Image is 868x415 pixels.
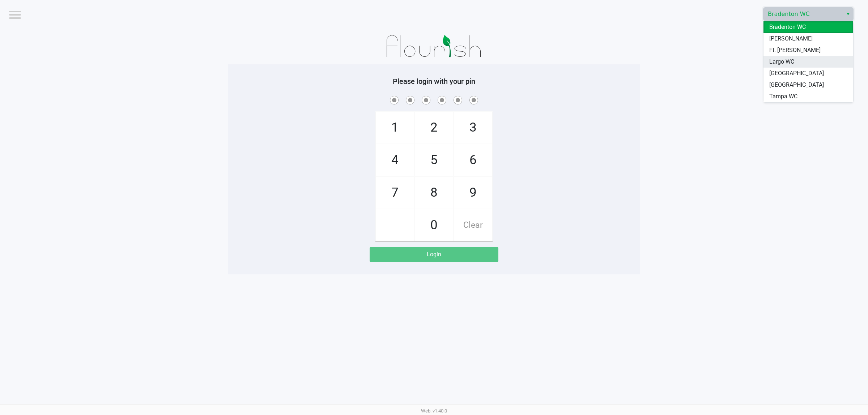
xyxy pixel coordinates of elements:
[415,144,453,176] span: 5
[376,112,414,144] span: 1
[769,46,821,55] span: Ft. [PERSON_NAME]
[454,177,492,209] span: 9
[415,177,453,209] span: 8
[454,112,492,144] span: 3
[376,144,414,176] span: 4
[415,209,453,241] span: 0
[454,209,492,241] span: Clear
[233,77,635,86] h5: Please login with your pin
[454,144,492,176] span: 6
[421,408,447,414] span: Web: v1.40.0
[415,112,453,144] span: 2
[769,69,824,78] span: [GEOGRAPHIC_DATA]
[768,10,838,18] span: Bradenton WC
[376,177,414,209] span: 7
[769,57,794,66] span: Largo WC
[769,81,824,89] span: [GEOGRAPHIC_DATA]
[769,92,797,101] span: Tampa WC
[843,8,853,21] button: Select
[769,23,806,31] span: Bradenton WC
[769,34,813,43] span: [PERSON_NAME]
